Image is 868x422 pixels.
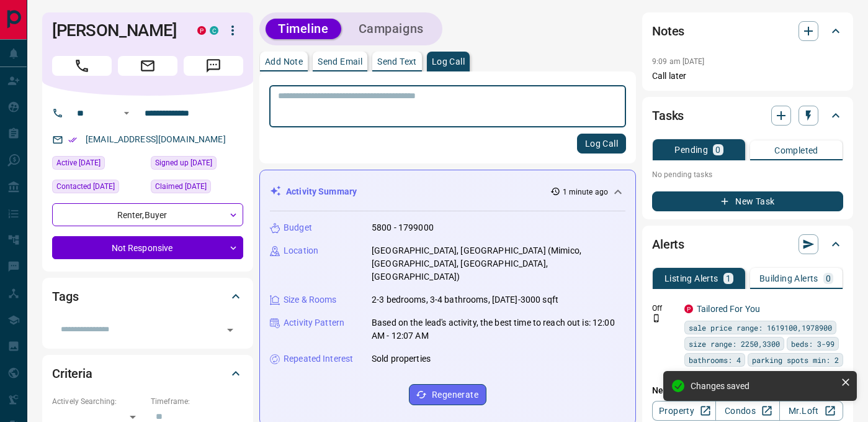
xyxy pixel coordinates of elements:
div: Thu May 08 2025 [52,180,145,197]
div: Thu Jan 16 2025 [52,156,145,173]
p: Call later [652,70,843,83]
p: 0 [715,145,720,154]
h1: [PERSON_NAME] [52,21,179,40]
div: Tasks [652,101,843,131]
p: 1 [726,274,731,283]
div: condos.ca [210,26,218,35]
span: Signed up [DATE] [155,157,212,169]
p: 0 [826,274,831,283]
p: 2-3 bedrooms, 3-4 bathrooms, [DATE]-3000 sqft [372,293,558,306]
div: Not Responsive [52,236,243,259]
p: 1 minute ago [563,186,608,198]
span: Active [DATE] [56,157,101,169]
span: Call [52,56,112,76]
div: Tags [52,282,243,311]
p: Based on the lead's activity, the best time to reach out is: 12:00 AM - 12:07 AM [372,316,625,342]
svg: Push Notification Only [652,314,661,323]
button: Timeline [266,19,341,39]
div: Mon Sep 19 2022 [151,156,243,173]
p: Log Call [432,57,465,66]
p: Timeframe: [151,396,243,407]
p: Listing Alerts [664,274,718,283]
span: Message [184,56,243,76]
button: Regenerate [409,384,486,405]
h2: Alerts [652,234,684,254]
div: property.ca [197,26,206,35]
button: New Task [652,191,843,211]
a: Property [652,401,716,421]
button: Open [119,106,134,121]
svg: Email Verified [68,135,77,144]
p: Activity Pattern [284,316,344,329]
p: Repeated Interest [284,352,353,365]
a: [EMAIL_ADDRESS][DOMAIN_NAME] [86,134,226,144]
span: Contacted [DATE] [56,180,115,193]
h2: Tasks [652,106,684,126]
span: sale price range: 1619100,1978900 [689,321,832,334]
p: Off [652,303,677,314]
button: Log Call [577,134,626,154]
span: Claimed [DATE] [155,180,207,193]
p: Size & Rooms [284,293,337,306]
button: Campaigns [346,19,436,39]
p: Budget [284,221,312,234]
span: parking spots min: 2 [752,354,839,366]
p: Send Text [377,57,417,66]
p: Pending [674,145,708,154]
p: Building Alerts [759,274,818,283]
div: property.ca [684,305,693,313]
h2: Tags [52,287,78,306]
div: Changes saved [691,381,836,391]
span: Email [118,56,177,76]
p: 9:09 am [DATE] [652,57,705,66]
p: Completed [774,146,818,155]
button: Open [221,321,239,339]
p: Activity Summary [286,185,357,198]
span: size range: 2250,3300 [689,337,780,350]
div: Notes [652,16,843,46]
p: New Alert: [652,384,843,397]
span: bathrooms: 4 [689,354,741,366]
div: Thu Jan 16 2025 [151,180,243,197]
div: Criteria [52,359,243,388]
a: Tailored For You [697,304,760,314]
div: Renter , Buyer [52,203,243,226]
p: Send Email [318,57,362,66]
p: No pending tasks [652,165,843,184]
p: Add Note [265,57,303,66]
span: beds: 3-99 [791,337,834,350]
div: Activity Summary1 minute ago [270,180,625,203]
p: Actively Searching: [52,396,145,407]
h2: Criteria [52,364,92,383]
p: Location [284,244,318,257]
p: [GEOGRAPHIC_DATA], [GEOGRAPHIC_DATA] (Mimico, [GEOGRAPHIC_DATA], [GEOGRAPHIC_DATA], [GEOGRAPHIC_D... [372,244,625,283]
div: Alerts [652,229,843,259]
h2: Notes [652,21,684,41]
p: 5800 - 1799000 [372,221,434,234]
p: Sold properties [372,352,431,365]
